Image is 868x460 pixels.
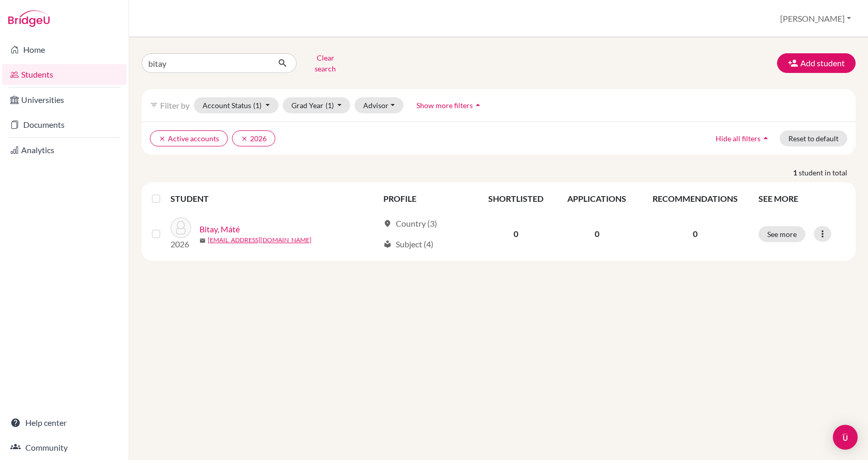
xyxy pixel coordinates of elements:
[199,223,240,235] a: Bitay, Máté
[159,135,166,142] i: clear
[142,53,270,73] input: Find student by name...
[707,130,780,146] button: Hide all filtersarrow_drop_up
[2,114,127,135] a: Documents
[194,97,278,113] button: Account Status(1)
[555,211,639,257] td: 0
[416,101,473,110] span: Show more filters
[232,130,275,146] button: clear2026
[2,412,127,433] a: Help center
[354,97,404,113] button: Advisor
[761,133,771,143] i: arrow_drop_up
[241,135,248,142] i: clear
[476,186,555,211] th: SHORTLISTED
[208,235,312,245] a: [EMAIL_ADDRESS][DOMAIN_NAME]
[776,9,856,28] button: [PERSON_NAME]
[377,186,476,211] th: PROFILE
[160,100,190,110] span: Filter by
[793,167,799,178] strong: 1
[645,228,746,240] p: 0
[408,97,492,113] button: Show more filtersarrow_drop_up
[297,50,354,77] button: Clear search
[171,238,191,250] p: 2026
[639,186,752,211] th: RECOMMENDATIONS
[383,240,392,248] span: local_library
[150,101,158,109] i: filter_list
[150,130,228,146] button: clearActive accounts
[555,186,639,211] th: APPLICATIONS
[253,101,261,110] span: (1)
[780,130,847,146] button: Reset to default
[473,100,483,110] i: arrow_drop_up
[283,97,351,113] button: Grad Year(1)
[171,186,377,211] th: STUDENT
[2,90,127,110] a: Universities
[383,238,433,250] div: Subject (4)
[2,437,127,458] a: Community
[2,140,127,160] a: Analytics
[8,10,50,27] img: Bridge-U
[777,53,856,73] button: Add student
[383,217,437,230] div: Country (3)
[476,211,555,257] td: 0
[199,238,206,244] span: mail
[716,134,761,143] span: Hide all filters
[752,186,851,211] th: SEE MORE
[799,167,856,178] span: student in total
[2,39,127,60] a: Home
[833,425,858,450] div: Open Intercom Messenger
[383,219,392,228] span: location_on
[171,217,191,238] img: Bitay, Máté
[2,64,127,85] a: Students
[326,101,334,110] span: (1)
[758,226,805,242] button: See more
